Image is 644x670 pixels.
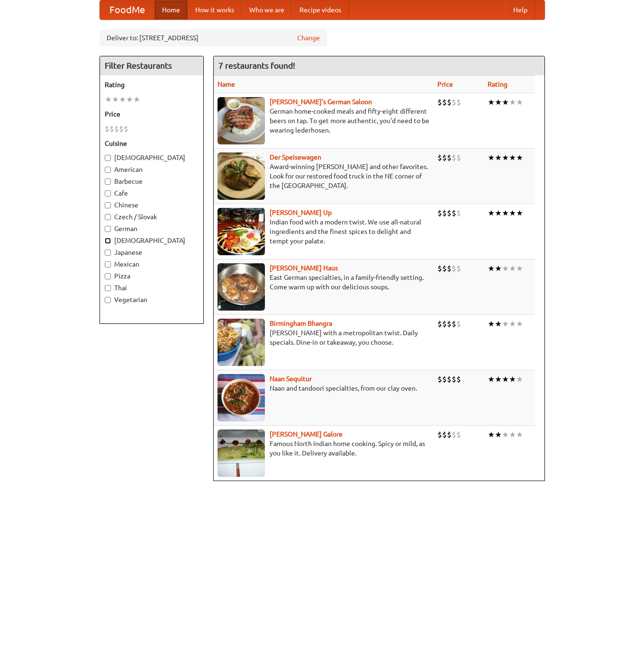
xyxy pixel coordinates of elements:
[437,80,453,88] a: Price
[105,212,199,222] label: Czech / Slovak
[270,264,338,272] a: [PERSON_NAME] Haus
[509,152,516,163] li: ★
[105,261,111,268] input: Mexican
[105,202,111,208] input: Chinese
[105,177,199,186] label: Barbecue
[502,152,509,163] li: ★
[456,152,461,163] li: $
[270,209,332,216] a: [PERSON_NAME] Up
[509,208,516,218] li: ★
[437,208,442,218] li: $
[100,29,327,46] div: Deliver to: [STREET_ADDRESS]
[495,263,502,274] li: ★
[124,124,128,134] li: $
[452,208,456,218] li: $
[270,375,312,383] a: Naan Sequitur
[456,208,461,218] li: $
[488,374,495,384] li: ★
[488,97,495,107] li: ★
[437,263,442,274] li: $
[114,124,119,134] li: $
[105,179,111,185] input: Barbecue
[218,107,430,135] p: German home-cooked meals and fifty-eight different beers on tap. To get more authentic, you'd nee...
[105,250,111,256] input: Japanese
[109,124,114,134] li: $
[218,152,265,200] img: speisewagen.jpg
[502,319,509,329] li: ★
[105,200,199,210] label: Chinese
[509,97,516,107] li: ★
[218,208,265,255] img: curryup.jpg
[447,97,452,107] li: $
[452,374,456,384] li: $
[218,319,265,366] img: bhangra.jpg
[218,273,430,292] p: East German specialties, in a family-friendly setting. Come warm up with our delicious soups.
[447,208,452,218] li: $
[112,94,119,105] li: ★
[105,124,109,134] li: $
[105,214,111,220] input: Czech / Slovak
[126,94,133,105] li: ★
[105,297,111,303] input: Vegetarian
[105,165,199,174] label: American
[442,319,447,329] li: $
[270,430,343,438] a: [PERSON_NAME] Galore
[218,328,430,347] p: [PERSON_NAME] with a metropolitan twist. Daily specials. Dine-in or takeaway, you choose.
[452,263,456,274] li: $
[105,153,199,162] label: [DEMOGRAPHIC_DATA]
[105,283,199,293] label: Thai
[105,139,199,148] h5: Cuisine
[437,319,442,329] li: $
[456,374,461,384] li: $
[516,152,523,163] li: ★
[447,319,452,329] li: $
[516,374,523,384] li: ★
[105,190,111,197] input: Cafe
[119,94,126,105] li: ★
[452,97,456,107] li: $
[442,97,447,107] li: $
[105,271,199,281] label: Pizza
[105,224,199,233] label: German
[297,33,320,43] a: Change
[218,439,430,458] p: Famous North Indian home cooking. Spicy or mild, as you like it. Delivery available.
[488,152,495,163] li: ★
[105,155,111,161] input: [DEMOGRAPHIC_DATA]
[105,295,199,304] label: Vegetarian
[119,124,124,134] li: $
[509,263,516,274] li: ★
[456,319,461,329] li: $
[516,319,523,329] li: ★
[242,0,292,19] a: Who we are
[218,429,265,477] img: currygalore.jpg
[447,374,452,384] li: $
[442,263,447,274] li: $
[105,226,111,232] input: German
[516,208,523,218] li: ★
[509,429,516,440] li: ★
[502,208,509,218] li: ★
[442,429,447,440] li: $
[218,61,295,70] ng-pluralize: 7 restaurants found!
[105,109,199,119] h5: Price
[437,152,442,163] li: $
[105,259,199,269] label: Mexican
[105,236,199,245] label: [DEMOGRAPHIC_DATA]
[456,263,461,274] li: $
[105,167,111,173] input: American
[188,0,242,19] a: How it works
[218,162,430,190] p: Award-winning [PERSON_NAME] and other favorites. Look for our restored food truck in the NE corne...
[218,80,235,88] a: Name
[133,94,140,105] li: ★
[452,429,456,440] li: $
[509,374,516,384] li: ★
[218,97,265,144] img: esthers.jpg
[495,152,502,163] li: ★
[516,97,523,107] li: ★
[488,429,495,440] li: ★
[447,429,452,440] li: $
[502,374,509,384] li: ★
[442,152,447,163] li: $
